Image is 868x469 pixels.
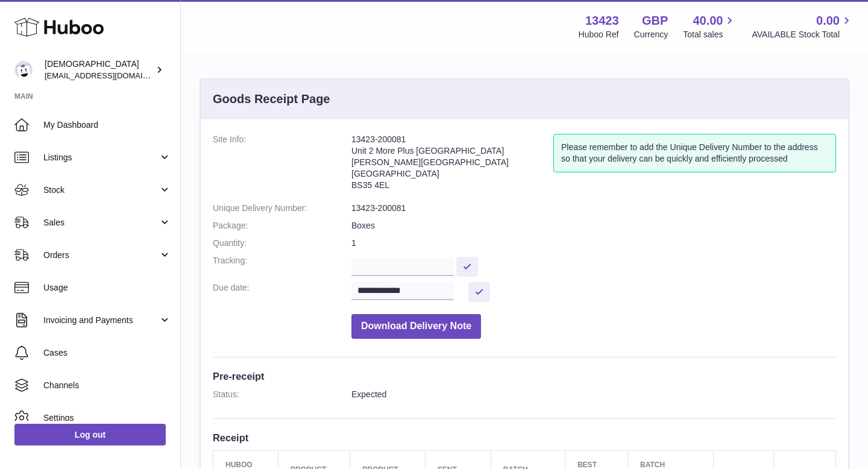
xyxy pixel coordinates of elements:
h3: Receipt [213,431,836,444]
div: Huboo Ref [579,29,619,40]
a: 40.00 Total sales [683,13,737,40]
span: Total sales [683,29,737,40]
dt: Unique Delivery Number: [213,203,351,214]
span: Channels [43,380,171,391]
strong: 13423 [585,13,619,29]
span: Cases [43,347,171,359]
span: Orders [43,250,159,261]
strong: GBP [642,13,668,29]
dd: Expected [351,389,836,400]
span: Listings [43,152,159,163]
address: 13423-200081 Unit 2 More Plus [GEOGRAPHIC_DATA] [PERSON_NAME][GEOGRAPHIC_DATA] [GEOGRAPHIC_DATA] ... [351,134,553,197]
div: [DEMOGRAPHIC_DATA] [45,58,153,81]
h3: Pre-receipt [213,370,836,383]
span: [EMAIL_ADDRESS][DOMAIN_NAME] [45,71,177,80]
dd: Boxes [351,220,836,231]
dt: Due date: [213,282,351,302]
span: AVAILABLE Stock Total [752,29,854,40]
h3: Goods Receipt Page [213,91,330,107]
img: olgazyuz@outlook.com [14,61,33,79]
button: Download Delivery Note [351,314,481,339]
dt: Package: [213,220,351,231]
a: 0.00 AVAILABLE Stock Total [752,13,854,40]
span: Usage [43,282,171,294]
dt: Status: [213,389,351,400]
span: Stock [43,184,159,196]
span: 0.00 [816,13,840,29]
dd: 1 [351,238,836,249]
dt: Quantity: [213,238,351,249]
span: Settings [43,412,171,424]
div: Please remember to add the Unique Delivery Number to the address so that your delivery can be qui... [553,134,836,172]
span: Invoicing and Payments [43,315,159,326]
div: Currency [634,29,668,40]
dd: 13423-200081 [351,203,836,214]
dt: Tracking: [213,255,351,276]
span: 40.00 [693,13,723,29]
dt: Site Info: [213,134,351,197]
span: Sales [43,217,159,228]
a: Log out [14,424,166,445]
span: My Dashboard [43,119,171,131]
